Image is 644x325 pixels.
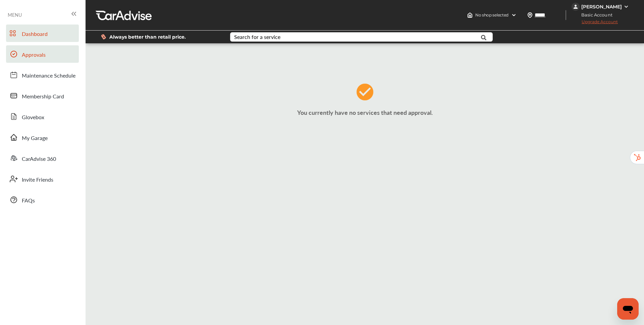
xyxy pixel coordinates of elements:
span: Dashboard [22,30,48,39]
span: Invite Friends [22,176,53,184]
div: [PERSON_NAME] [581,4,622,10]
span: My Garage [22,134,48,143]
span: Upgrade Account [572,19,618,28]
iframe: Button to launch messaging window [617,298,639,320]
a: My Garage [6,129,79,146]
a: Invite Friends [6,170,79,188]
a: Approvals [6,45,79,63]
img: header-down-arrow.9dd2ce7d.svg [511,12,517,18]
a: Glovebox [6,108,79,125]
span: FAQs [22,196,35,205]
span: CarAdvise 360 [22,155,56,164]
a: FAQs [6,191,79,208]
span: Glovebox [22,113,44,122]
span: Always better than retail price. [109,35,186,39]
span: No shop selected [475,12,508,18]
a: Membership Card [6,87,79,104]
img: location_vector.a44bc228.svg [527,12,533,18]
span: MENU [8,12,22,17]
img: jVpblrzwTbfkPYzPPzSLxeg0AAAAASUVORK5CYII= [572,3,580,11]
img: header-divider.bc55588e.svg [566,10,566,20]
img: header-home-logo.8d720a4f.svg [467,12,473,18]
img: dollor_label_vector.a70140d1.svg [101,34,106,40]
div: Search for a service [234,34,280,40]
a: CarAdvise 360 [6,149,79,167]
span: Basic Account [572,11,618,18]
a: Dashboard [6,25,79,42]
span: Approvals [22,51,46,59]
p: You currently have no services that need approval. [87,108,642,117]
span: Maintenance Schedule [22,72,75,80]
a: Maintenance Schedule [6,66,79,84]
img: WGsFRI8htEPBVLJbROoPRyZpYNWhNONpIPPETTm6eUC0GeLEiAAAAAElFTkSuQmCC [624,4,629,9]
span: Membership Card [22,92,64,101]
